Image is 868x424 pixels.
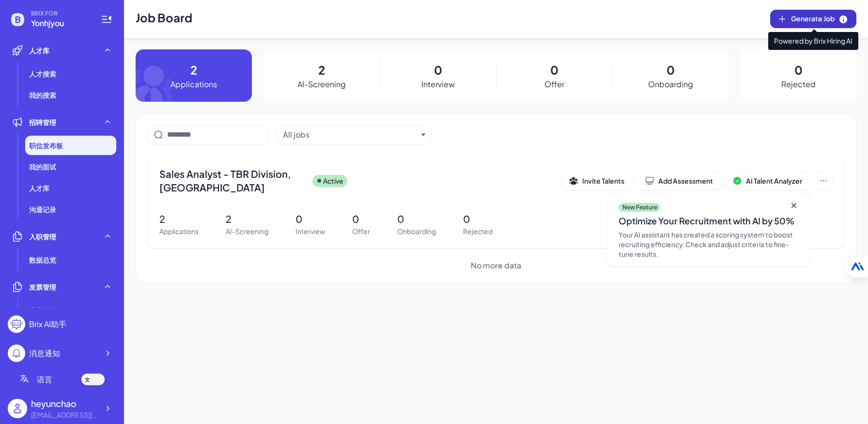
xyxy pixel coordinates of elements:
div: cheivhe@gmail.com [31,410,99,420]
p: 0 [295,212,325,226]
div: All jobs [283,129,310,141]
div: 消息通知 [29,347,60,359]
span: 数据总览 [29,255,56,265]
div: Optimize Your Recruitment with AI by 50% [619,214,799,228]
span: AI Talent Analyzer [746,176,802,185]
p: 2 [318,61,325,79]
p: Active [323,176,343,186]
button: All jobs [283,129,418,141]
p: Applications [159,226,199,236]
p: Interview [421,79,455,90]
span: 职位发布板 [29,141,63,150]
span: 人才库 [29,183,49,193]
p: Applications [170,79,217,90]
div: Your AI assistant has created a scoring system to boost recruiting efficiency. Check and adjust c... [619,230,799,259]
p: Offer [544,79,564,90]
p: 0 [397,212,436,226]
span: No more data [471,260,521,271]
button: Add Assessment [636,172,721,190]
div: Add Assessment [645,176,713,186]
span: Yonhjyou [31,17,89,29]
p: Rejected [781,79,816,90]
button: Generate Job [770,10,856,28]
span: Powered by Brix Hiring AI [768,32,858,50]
p: Offer [352,226,370,236]
p: Onboarding [648,79,693,90]
span: 我的面试 [29,162,56,172]
span: 沟通记录 [29,204,56,214]
span: 人才库 [29,46,49,55]
p: 0 [352,212,370,226]
p: 0 [794,61,803,79]
span: 人才搜索 [29,69,56,79]
div: Brix AI助手 [29,318,66,330]
img: user_logo.png [8,399,27,418]
span: Invite Talents [582,176,624,185]
p: AI-Screening [226,226,268,236]
p: 0 [463,212,493,226]
span: 月度账单 [29,305,56,315]
span: Generate Job [791,14,848,24]
span: Sales Analyst - TBR Division, [GEOGRAPHIC_DATA] [159,167,305,194]
p: Onboarding [397,226,436,236]
p: Rejected [463,226,493,236]
p: 2 [226,212,268,226]
p: AI-Screening [297,79,346,90]
p: Interview [295,226,325,236]
span: 语言 [37,374,52,385]
p: New Feature [622,204,657,211]
p: 0 [434,61,442,79]
p: 2 [190,61,197,79]
p: 2 [159,212,199,226]
span: 招聘管理 [29,117,56,127]
p: 0 [666,61,675,79]
div: heyunchao [31,397,99,410]
button: Invite Talents [561,172,633,190]
span: BRIX FOR [31,10,89,17]
button: AI Talent Analyzer [725,172,810,190]
span: 我的搜索 [29,90,56,100]
span: 入职管理 [29,232,56,241]
p: 0 [550,61,558,79]
span: 发票管理 [29,282,56,292]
